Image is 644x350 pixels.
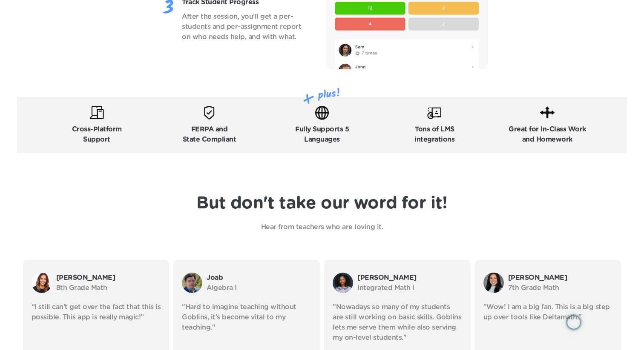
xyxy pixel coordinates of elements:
p: 8th Grade Math [56,283,161,293]
p: Great for In-Class Work and Homework [509,124,586,145]
p: FERPA and State Compliant [183,124,236,145]
h1: But don't take our word for it! [196,193,447,213]
p: After the session, you’ll get a per-students and per-assignment report on who needs help, and wit... [182,11,307,42]
p: [PERSON_NAME] [508,273,613,283]
p: “I still can’t get over the fact that this is possible. This app is really magic!” [32,302,161,322]
p: Integrated Math I [357,283,462,293]
p: 7th Grade Math [508,283,613,293]
p: Algebra I [207,283,311,293]
p: "Hard to imagine teaching without Goblins, it's become vital to my teaching." [182,302,311,333]
p: [PERSON_NAME] [357,273,462,283]
p: Joab [207,273,311,283]
p: Tons of LMS integrations [414,124,454,145]
p: "Nowadays so many of my students are still working on basic skills. Goblins lets me serve them wh... [333,302,462,343]
p: Fully Supports 5 Languages [295,124,349,145]
p: Hear from teachers who are loving it. [173,222,471,232]
p: "Wow! I am a big fan. This is a big step up over tools like Deltamath." [483,302,613,322]
p: [PERSON_NAME] [56,273,161,283]
p: Cross-Platform Support [72,124,122,145]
